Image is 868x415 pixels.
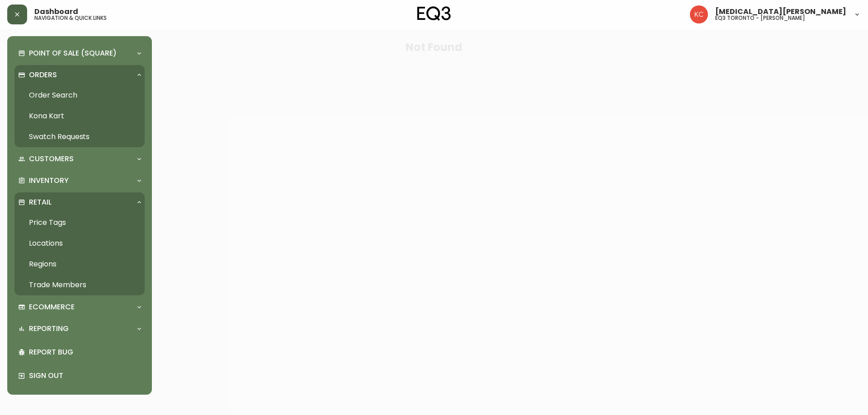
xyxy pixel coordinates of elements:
[14,149,145,169] div: Customers
[14,340,145,364] div: Report Bug
[29,176,69,186] p: Inventory
[34,15,107,21] h5: navigation & quick links
[14,364,145,387] div: Sign Out
[29,70,57,80] p: Orders
[715,15,805,21] h5: eq3 toronto - [PERSON_NAME]
[690,5,708,23] img: 6487344ffbf0e7f3b216948508909409
[29,154,74,164] p: Customers
[14,106,145,126] a: Kona Kart
[14,212,145,233] a: Price Tags
[14,65,145,85] div: Orders
[14,85,145,106] a: Order Search
[14,233,145,254] a: Locations
[29,302,75,312] p: Ecommerce
[29,371,141,381] p: Sign Out
[34,8,78,15] span: Dashboard
[715,8,846,15] span: [MEDICAL_DATA][PERSON_NAME]
[14,171,145,191] div: Inventory
[14,192,145,212] div: Retail
[14,43,145,63] div: Point of Sale (Square)
[29,347,141,357] p: Report Bug
[14,297,145,317] div: Ecommerce
[29,197,52,207] p: Retail
[417,6,451,21] img: logo
[14,319,145,339] div: Reporting
[14,126,145,147] a: Swatch Requests
[14,275,145,295] a: Trade Members
[29,324,69,334] p: Reporting
[14,254,145,275] a: Regions
[29,48,117,58] p: Point of Sale (Square)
